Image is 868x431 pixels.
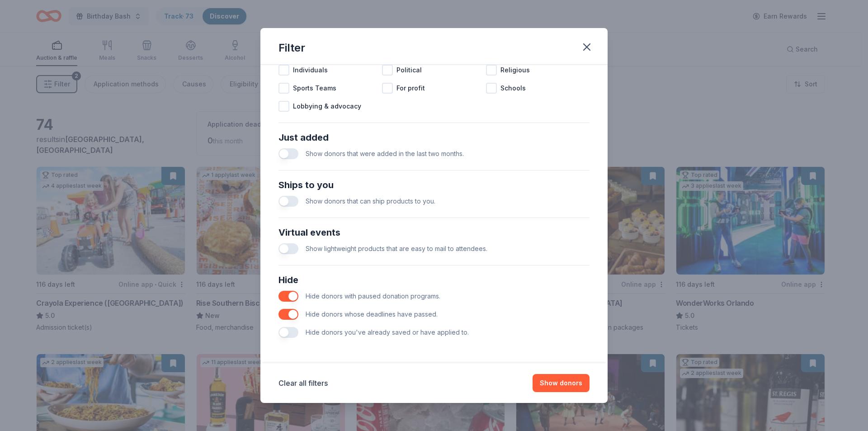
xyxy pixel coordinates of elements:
span: Religious [500,65,530,76]
span: Hide donors with paused donation programs. [306,292,440,300]
div: Virtual events [278,225,590,240]
button: Clear all filters [278,378,328,388]
span: Show donors that can ship products to you. [306,197,435,205]
span: Individuals [293,65,328,76]
span: For profit [396,83,425,94]
div: Hide [278,273,590,287]
div: Just added [278,130,590,145]
span: Show donors that were added in the last two months. [306,150,464,157]
button: Show donors [533,374,590,392]
span: Lobbying & advocacy [293,101,361,112]
span: Schools [500,83,526,94]
span: Hide donors you've already saved or have applied to. [306,328,469,336]
span: Hide donors whose deadlines have passed. [306,310,438,318]
div: Ships to you [278,178,590,192]
div: Filter [278,41,305,55]
span: Political [396,65,422,76]
span: Show lightweight products that are easy to mail to attendees. [306,245,487,252]
span: Sports Teams [293,83,336,94]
